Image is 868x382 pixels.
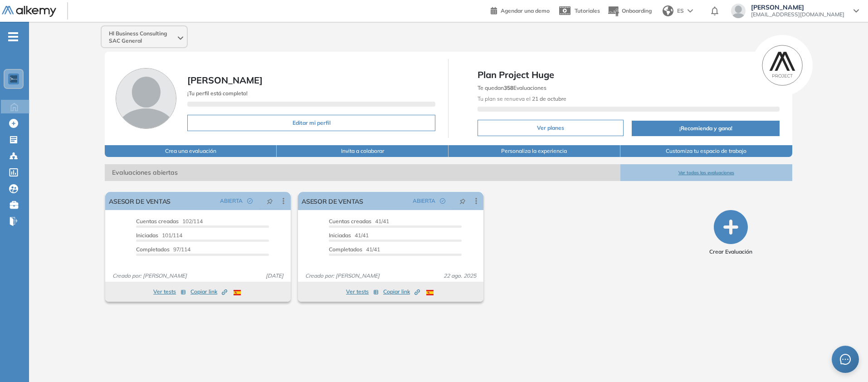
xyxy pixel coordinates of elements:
[607,1,652,21] button: Onboarding
[116,68,176,129] img: Foto de perfil
[136,218,203,225] span: 102/114
[751,11,844,18] span: [EMAIL_ADDRESS][DOMAIN_NAME]
[190,286,227,297] button: Copiar link
[575,7,600,14] span: Tutoriales
[632,121,779,136] button: ¡Recomienda y gana!
[109,272,190,280] span: Creado por: [PERSON_NAME]
[478,68,779,82] span: Plan Project Huge
[329,246,362,253] span: Completados
[136,232,158,239] span: Iniciadas
[187,90,248,97] span: ¡Tu perfil está completo!
[262,272,287,280] span: [DATE]
[136,232,182,239] span: 101/114
[105,164,620,181] span: Evaluaciones abiertas
[478,84,546,91] span: Te quedan Evaluaciones
[105,145,277,157] button: Crea una evaluación
[663,5,673,16] img: world
[10,75,17,83] img: https://assets.alkemy.org/workspaces/1802/d452bae4-97f6-47ab-b3bf-1c40240bc960.jpg
[440,272,480,280] span: 22 ago. 2025
[153,286,186,297] button: Ver tests
[459,197,466,205] span: pushpin
[329,232,351,239] span: Iniciadas
[688,9,693,13] img: arrow
[453,194,473,208] button: pushpin
[234,290,241,295] img: ESP
[709,210,752,256] button: Crear Evaluación
[302,192,363,210] a: ASESOR DE VENTAS
[109,30,176,44] span: Hl Business Consulting SAC General
[2,6,56,17] img: Logo
[329,218,371,225] span: Cuentas creadas
[260,194,280,208] button: pushpin
[247,198,253,204] span: check-circle
[677,7,684,15] span: ES
[622,7,652,14] span: Onboarding
[413,197,435,205] span: ABIERTA
[187,74,263,86] span: [PERSON_NAME]
[277,145,449,157] button: Invita a colaborar
[329,218,389,225] span: 41/41
[346,286,379,297] button: Ver tests
[440,198,445,204] span: check-circle
[136,218,179,225] span: Cuentas creadas
[383,288,420,296] span: Copiar link
[109,192,171,210] a: ASESOR DE VENTAS
[187,115,435,131] button: Editar mi perfil
[478,95,566,102] span: Tu plan se renueva el
[329,232,369,239] span: 41/41
[426,290,434,295] img: ESP
[709,248,752,256] span: Crear Evaluación
[620,145,792,157] button: Customiza tu espacio de trabajo
[136,246,190,253] span: 97/114
[8,36,18,38] i: -
[491,5,550,15] a: Agendar una demo
[751,4,844,11] span: [PERSON_NAME]
[220,197,243,205] span: ABIERTA
[531,95,566,102] b: 21 de octubre
[190,288,227,296] span: Copiar link
[302,272,383,280] span: Creado por: [PERSON_NAME]
[449,145,620,157] button: Personaliza la experiencia
[501,7,550,14] span: Agendar una demo
[840,354,851,365] span: message
[504,84,513,91] b: 358
[329,246,380,253] span: 41/41
[267,197,273,205] span: pushpin
[478,120,624,136] button: Ver planes
[136,246,170,253] span: Completados
[383,286,420,297] button: Copiar link
[620,164,792,181] button: Ver todas las evaluaciones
